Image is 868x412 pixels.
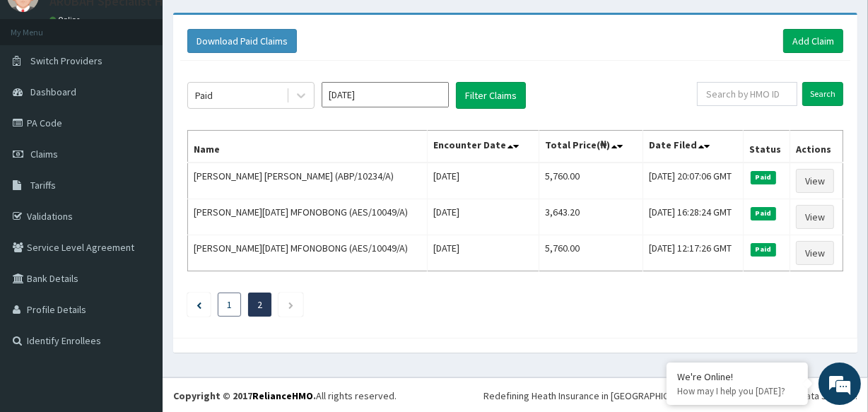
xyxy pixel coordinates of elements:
[7,268,269,317] textarea: Type your message and hit 'Enter'
[30,148,58,160] span: Claims
[257,298,262,311] a: Page 2 is your current page
[802,82,843,106] input: Search
[790,131,843,163] th: Actions
[643,163,744,199] td: [DATE] 20:07:06 GMT
[173,389,316,402] strong: Copyright © 2017 .
[539,199,643,235] td: 3,643.20
[783,29,843,53] a: Add Claim
[751,207,776,220] span: Paid
[744,131,790,163] th: Status
[643,235,744,271] td: [DATE] 12:17:26 GMT
[188,235,428,271] td: [PERSON_NAME][DATE] MFONOBONG (AES/10049/A)
[288,298,294,311] a: Next page
[322,82,449,107] input: Select Month and Year
[751,171,776,184] span: Paid
[427,199,539,235] td: [DATE]
[427,235,539,271] td: [DATE]
[539,163,643,199] td: 5,760.00
[49,15,83,25] a: Online
[195,88,213,102] div: Paid
[539,235,643,271] td: 5,760.00
[677,370,797,383] div: We're Online!
[188,199,428,235] td: [PERSON_NAME][DATE] MFONOBONG (AES/10049/A)
[751,243,776,256] span: Paid
[30,86,76,98] span: Dashboard
[796,241,834,265] a: View
[30,54,102,67] span: Switch Providers
[643,131,744,163] th: Date Filed
[187,29,297,53] button: Download Paid Claims
[252,389,313,402] a: RelianceHMO
[26,71,57,106] img: d_794563401_company_1708531726252_794563401
[227,298,232,311] a: Page 1
[697,82,797,106] input: Search by HMO ID
[188,163,428,199] td: [PERSON_NAME] [PERSON_NAME] (ABP/10234/A)
[427,163,539,199] td: [DATE]
[188,131,428,163] th: Name
[539,131,643,163] th: Total Price(₦)
[643,199,744,235] td: [DATE] 16:28:24 GMT
[456,82,526,109] button: Filter Claims
[796,169,834,193] a: View
[677,385,797,397] p: How may I help you today?
[197,298,201,311] a: Previous page
[796,205,834,229] a: View
[483,389,857,403] div: Redefining Heath Insurance in [GEOGRAPHIC_DATA] using Telemedicine and Data Science!
[427,131,539,163] th: Encounter Date
[30,179,56,192] span: Tariffs
[74,79,237,98] div: Chat with us now
[232,7,266,41] div: Minimize live chat window
[82,119,195,261] span: We're online!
